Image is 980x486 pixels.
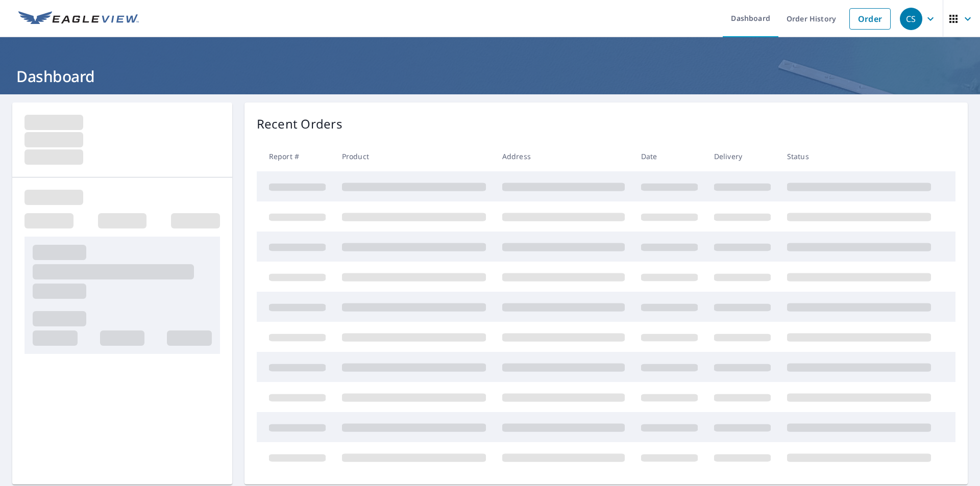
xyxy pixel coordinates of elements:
div: CS [900,8,922,30]
th: Status [779,141,939,171]
th: Delivery [706,141,779,171]
th: Report # [257,141,334,171]
th: Date [633,141,706,171]
th: Product [334,141,494,171]
p: Recent Orders [257,115,342,133]
th: Address [494,141,633,171]
h1: Dashboard [12,66,968,87]
img: EV Logo [18,11,139,27]
a: Order [849,8,891,30]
